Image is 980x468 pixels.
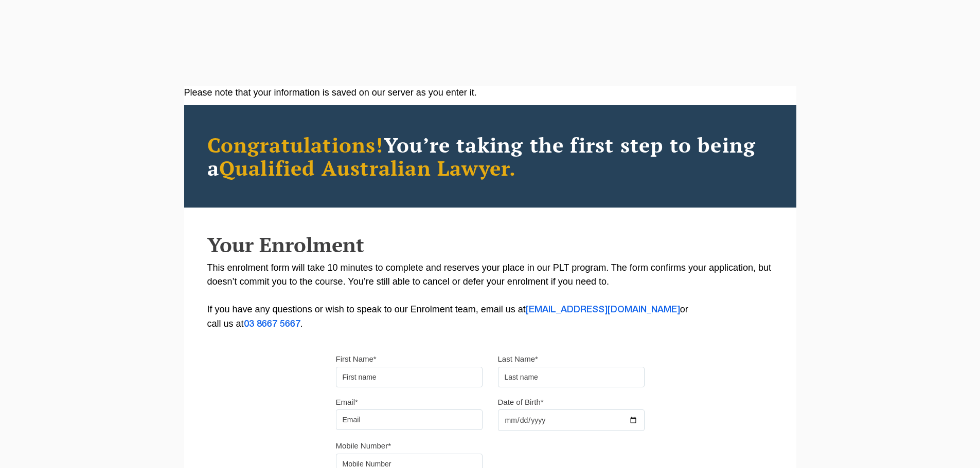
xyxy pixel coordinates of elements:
p: This enrolment form will take 10 minutes to complete and reserves your place in our PLT program. ... [207,261,773,331]
input: Last name [498,367,645,387]
label: Date of Birth* [498,397,544,407]
input: Email [336,409,483,430]
label: Last Name* [498,354,538,364]
h2: Your Enrolment [207,233,773,256]
a: [EMAIL_ADDRESS][DOMAIN_NAME] [526,306,680,314]
input: First name [336,367,483,387]
div: Please note that your information is saved on our server as you enter it. [184,86,796,100]
label: Mobile Number* [336,441,391,451]
label: First Name* [336,354,377,364]
a: 03 8667 5667 [244,320,300,328]
span: Congratulations! [207,131,384,158]
h2: You’re taking the first step to being a [207,133,773,179]
label: Email* [336,397,358,407]
span: Qualified Australian Lawyer. [219,154,516,181]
